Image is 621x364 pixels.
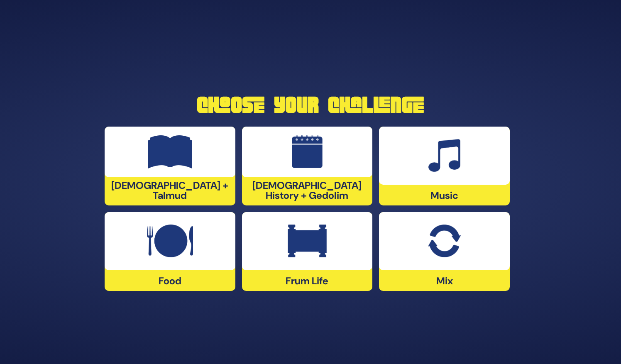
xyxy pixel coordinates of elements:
[428,139,460,172] img: Music
[105,212,235,291] div: Food
[428,225,460,258] img: Mix
[147,225,193,258] img: Food
[105,93,516,117] h1: Choose Your Challenge
[242,127,373,205] div: [DEMOGRAPHIC_DATA] History + Gedolim
[148,135,193,169] img: Tanach + Talmud
[379,127,510,205] div: Music
[288,225,327,258] img: Frum Life
[105,127,235,205] div: [DEMOGRAPHIC_DATA] + Talmud
[379,212,510,291] div: Mix
[242,212,373,291] div: Frum Life
[292,135,323,169] img: Jewish History + Gedolim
